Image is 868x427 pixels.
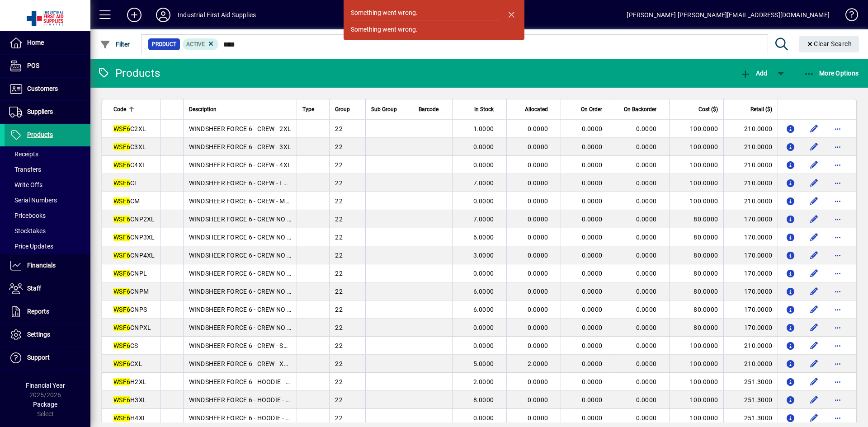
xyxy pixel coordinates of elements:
mat-chip: Activation Status: Active [183,38,219,50]
a: Transfers [5,162,90,177]
a: Receipts [5,146,90,162]
td: 210.0000 [723,120,778,138]
td: 210.0000 [723,174,778,192]
em: WSF6 [113,252,130,259]
td: 100.0000 [669,391,723,409]
td: 100.0000 [669,156,723,174]
span: 0.0000 [636,161,657,169]
span: 22 [335,270,343,277]
span: Group [335,104,350,114]
td: 210.0000 [723,337,778,355]
span: WINDSHEER FORCE 6 - CREW NO POCKET - 3XL [189,234,328,241]
button: Filter [98,36,132,52]
span: More Options [804,70,859,77]
span: WINDSHEER FORCE 6 - CREW - XLARGE [189,360,304,367]
td: 210.0000 [723,156,778,174]
button: Edit [807,338,821,353]
span: 0.0000 [473,342,494,349]
em: WSF6 [113,306,130,313]
span: Type [302,104,314,114]
span: POS [27,62,39,69]
span: Cost ($) [698,104,718,114]
span: Financial Year [26,382,65,389]
span: On Backorder [624,104,656,114]
em: WSF6 [113,360,130,367]
span: 0.0000 [528,378,548,385]
a: Customers [5,78,90,100]
span: 0.0000 [636,234,657,241]
td: 251.3000 [723,391,778,409]
em: WSF6 [113,270,130,277]
button: Edit [807,158,821,172]
span: CNPL [113,270,147,277]
span: 0.0000 [528,396,548,404]
span: CXL [113,360,142,367]
em: WSF6 [113,234,130,241]
span: Reports [27,308,49,315]
button: More options [830,338,845,353]
span: 0.0000 [636,378,657,385]
span: Product [152,40,176,49]
span: 22 [335,161,343,169]
button: Edit [807,320,821,335]
td: 100.0000 [669,337,723,355]
span: CNP3XL [113,234,155,241]
div: [PERSON_NAME] [PERSON_NAME][EMAIL_ADDRESS][DOMAIN_NAME] [627,8,830,22]
button: More options [830,320,845,335]
button: Edit [807,194,821,208]
span: 0.0000 [582,396,603,404]
td: 170.0000 [723,210,778,228]
td: 170.0000 [723,319,778,337]
td: 170.0000 [723,300,778,319]
span: 22 [335,360,343,367]
span: 0.0000 [582,342,603,349]
button: Add [120,7,149,23]
span: Receipts [9,150,38,158]
button: More options [830,393,845,407]
span: H4XL [113,414,146,422]
span: 0.0000 [636,414,657,422]
span: 0.0000 [473,161,494,169]
span: C2XL [113,125,146,132]
span: 22 [335,342,343,349]
td: 210.0000 [723,355,778,373]
span: 22 [335,234,343,241]
span: WINDSHEER FORCE 6 - CREW NO POCKET - 2XL [189,216,328,223]
span: Pricebooks [9,212,46,219]
span: 0.0000 [582,234,603,241]
td: 80.0000 [669,210,723,228]
button: More options [830,158,845,172]
span: Suppliers [27,108,53,115]
button: Edit [807,122,821,136]
span: 0.0000 [582,270,603,277]
span: 6.0000 [473,306,494,313]
span: CNP4XL [113,252,155,259]
div: Type [302,104,324,114]
em: WSF6 [113,161,130,169]
span: H3XL [113,396,146,404]
span: CNPS [113,306,147,313]
div: Sub Group [371,104,407,114]
span: 0.0000 [528,125,548,132]
span: 0.0000 [528,234,548,241]
span: WINDSHEER FORCE 6 - CREW NO POCKET - XLARGE [189,324,341,331]
a: Support [5,347,90,369]
td: 251.3000 [723,373,778,391]
td: 80.0000 [669,282,723,300]
span: 0.0000 [582,252,603,259]
button: More options [830,122,845,136]
span: 0.0000 [528,270,548,277]
span: 22 [335,288,343,295]
span: 0.0000 [528,216,548,223]
span: Clear Search [806,40,852,47]
a: Pricebooks [5,208,90,223]
div: Description [189,104,292,114]
span: 0.0000 [636,252,657,259]
span: WINDSHEER FORCE 6 - CREW NO POCKET - SMALL [189,306,338,313]
span: 0.0000 [582,216,603,223]
span: 22 [335,306,343,313]
a: Serial Numbers [5,192,90,208]
a: Price Updates [5,239,90,254]
em: WSF6 [113,143,130,150]
span: 0.0000 [528,197,548,205]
